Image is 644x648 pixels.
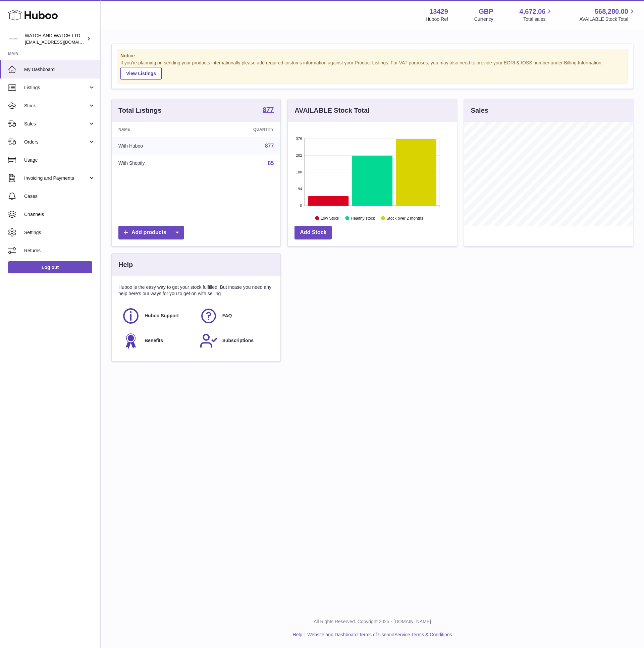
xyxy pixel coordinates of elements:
[222,337,254,344] span: Subscriptions
[24,103,88,109] span: Stock
[579,16,636,22] span: AVAILABLE Stock Total
[120,67,162,80] a: View Listings
[24,157,95,163] span: Usage
[8,261,92,273] a: Log out
[24,193,95,200] span: Cases
[520,7,553,22] a: 4,672.06 Total sales
[24,85,88,91] span: Listings
[25,39,99,45] span: [EMAIL_ADDRESS][DOMAIN_NAME]
[112,155,203,172] td: With Shopify
[296,153,302,157] text: 282
[118,226,184,239] a: Add products
[24,139,88,145] span: Orders
[293,632,303,637] a: Help
[307,632,386,637] a: Website and Dashboard Terms of Use
[145,337,163,344] span: Benefits
[118,106,162,115] h3: Total Listings
[520,7,546,16] span: 4,672.06
[474,16,493,22] div: Currency
[298,187,302,191] text: 94
[394,632,452,637] a: Service Terms & Conditions
[25,33,85,45] div: WATCH AND WATCH LTD
[263,106,274,114] a: 877
[122,307,193,325] a: Huboo Support
[595,7,628,16] span: 568,280.00
[118,284,274,297] p: Huboo is the easy way to get your stock fulfilled. But incase you need any help here's our ways f...
[24,248,95,254] span: Returns
[429,7,448,16] strong: 13429
[579,7,636,22] a: 568,280.00 AVAILABLE Stock Total
[523,16,553,22] span: Total sales
[118,260,133,269] h3: Help
[294,226,332,239] a: Add Stock
[426,16,448,22] div: Huboo Ref
[145,313,179,319] span: Huboo Support
[200,307,271,325] a: FAQ
[203,122,280,137] th: Quantity
[24,175,88,181] span: Invoicing and Payments
[200,332,271,350] a: Subscriptions
[479,7,493,16] strong: GBP
[294,106,369,115] h3: AVAILABLE Stock Total
[296,170,302,174] text: 188
[471,106,488,115] h3: Sales
[120,53,624,59] strong: Notice
[263,106,274,113] strong: 877
[351,216,375,220] text: Healthy stock
[120,60,624,80] div: If you're planning on sending your products internationally please add required customs informati...
[122,332,193,350] a: Benefits
[24,121,88,127] span: Sales
[8,34,18,44] img: baris@watchandwatch.co.uk
[265,143,274,149] a: 877
[387,216,423,220] text: Stock over 2 months
[222,313,232,319] span: FAQ
[106,618,639,625] p: All Rights Reserved. Copyright 2025 - [DOMAIN_NAME]
[300,204,302,208] text: 0
[296,137,302,141] text: 376
[112,137,203,155] td: With Huboo
[24,229,95,236] span: Settings
[24,66,95,73] span: My Dashboard
[24,211,95,218] span: Channels
[112,122,203,137] th: Name
[268,160,274,166] a: 85
[321,216,339,220] text: Low Stock
[305,632,452,638] li: and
